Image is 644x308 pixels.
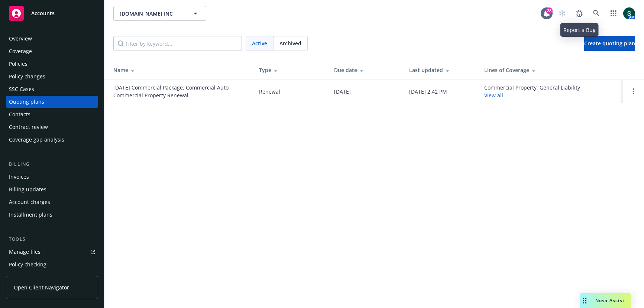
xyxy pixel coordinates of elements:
[484,84,580,99] div: Commercial Property, General Liability
[6,196,98,208] a: Account charges
[584,36,635,51] a: Create quoting plan
[606,6,621,21] a: Switch app
[6,121,98,133] a: Contract review
[6,161,98,168] div: Billing
[113,66,247,74] div: Name
[6,184,98,195] a: Billing updates
[6,134,98,146] a: Coverage gap analysis
[629,87,638,96] a: Open options
[31,10,55,16] span: Accounts
[14,283,69,291] span: Open Client Navigator
[9,108,30,120] div: Contacts
[6,96,98,108] a: Quoting plans
[9,259,46,270] div: Policy checking
[9,58,27,70] div: Policies
[6,108,98,120] a: Contacts
[334,88,351,95] div: [DATE]
[6,3,98,24] a: Accounts
[120,10,184,17] span: [DOMAIN_NAME] INC
[9,134,64,146] div: Coverage gap analysis
[546,7,553,14] div: 28
[6,246,98,258] a: Manage files
[484,66,617,74] div: Lines of Coverage
[484,92,503,99] a: View all
[9,33,32,45] div: Overview
[9,171,29,183] div: Invoices
[572,6,587,21] a: Report a Bug
[6,171,98,183] a: Invoices
[279,39,301,47] span: Archived
[555,6,570,21] a: Start snowing
[9,96,44,108] div: Quoting plans
[580,293,589,308] div: Drag to move
[6,236,98,243] div: Tools
[9,121,48,133] div: Contract review
[409,88,447,95] div: [DATE] 2:42 PM
[6,83,98,95] a: SSC Cases
[9,196,50,208] div: Account charges
[6,58,98,70] a: Policies
[584,40,635,47] span: Create quoting plan
[6,33,98,45] a: Overview
[6,45,98,57] a: Coverage
[409,66,472,74] div: Last updated
[6,71,98,82] a: Policy changes
[259,88,280,95] div: Renewal
[9,184,46,195] div: Billing updates
[9,209,52,221] div: Installment plans
[9,71,45,82] div: Policy changes
[113,84,247,99] a: [DATE] Commercial Package, Commercial Auto, Commercial Property Renewal
[589,6,604,21] a: Search
[6,259,98,270] a: Policy checking
[9,246,41,258] div: Manage files
[623,7,635,19] img: photo
[6,209,98,221] a: Installment plans
[259,66,322,74] div: Type
[113,6,206,21] button: [DOMAIN_NAME] INC
[9,45,32,57] div: Coverage
[9,83,34,95] div: SSC Cases
[580,293,631,308] button: Nova Assist
[334,66,397,74] div: Due date
[595,297,625,304] span: Nova Assist
[113,36,242,51] input: Filter by keyword...
[252,39,267,47] span: Active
